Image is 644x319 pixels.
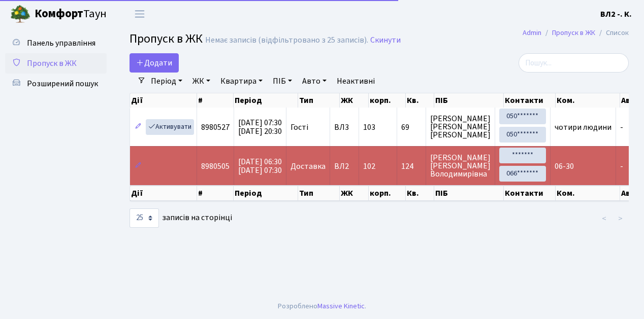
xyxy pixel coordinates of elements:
a: Massive Kinetic [317,301,365,311]
a: Додати [130,53,179,73]
span: ВЛ2 [334,162,355,170]
span: Панель управління [27,38,95,49]
th: Контакти [504,186,556,201]
a: Авто [298,73,331,90]
a: ВЛ2 -. К. [600,8,632,20]
select: записів на сторінці [130,208,159,228]
th: Кв. [406,93,434,108]
span: 8980527 [201,122,230,133]
th: ЖК [340,93,369,108]
span: [DATE] 06:30 [DATE] 07:30 [238,156,282,176]
th: Період [234,93,298,108]
th: ПІБ [434,93,504,108]
a: Розширений пошук [5,74,107,94]
span: [PERSON_NAME] [PERSON_NAME] [PERSON_NAME] [430,115,491,139]
span: 06-30 [555,161,574,172]
a: Admin [523,27,541,38]
th: Період [234,186,298,201]
span: чотири людини [555,122,611,133]
a: Активувати [146,119,194,135]
th: # [197,186,234,201]
a: ЖК [188,73,214,90]
a: ПІБ [269,73,296,90]
th: ЖК [340,186,369,201]
th: Дії [130,93,197,108]
button: Переключити навігацію [127,6,152,22]
th: Контакти [504,93,556,108]
span: 102 [363,161,375,172]
a: Період [147,73,186,90]
input: Пошук... [519,53,629,73]
span: Доставка [291,162,326,170]
th: # [197,93,234,108]
div: Розроблено . [278,301,366,312]
span: [DATE] 07:30 [DATE] 20:30 [238,117,282,137]
div: Немає записів (відфільтровано з 25 записів). [205,36,368,45]
span: 8980505 [201,161,230,172]
span: 124 [401,162,422,170]
span: [PERSON_NAME] [PERSON_NAME] Володимирівна [430,154,491,178]
a: Квартира [216,73,267,90]
span: Додати [136,57,172,68]
span: - [620,161,623,172]
b: ВЛ2 -. К. [600,9,632,20]
span: Таун [35,6,107,23]
span: Гості [291,123,308,131]
th: Ком. [556,93,620,108]
span: Пропуск в ЖК [27,58,77,69]
a: Панель управління [5,33,107,53]
a: Неактивні [333,73,379,90]
th: Дії [130,186,197,201]
span: ВЛ3 [334,123,355,131]
span: Пропуск в ЖК [130,30,203,48]
a: Пропуск в ЖК [552,27,595,38]
span: Розширений пошук [27,78,98,89]
a: Скинути [370,36,401,45]
span: - [620,122,623,133]
th: ПІБ [434,186,504,201]
th: Ком. [556,186,620,201]
li: Список [595,27,629,39]
th: Кв. [406,186,434,201]
img: logo.png [10,4,30,24]
nav: breadcrumb [507,22,644,44]
th: корп. [369,93,406,108]
th: корп. [369,186,406,201]
span: 69 [401,123,422,131]
a: Пропуск в ЖК [5,53,107,74]
span: 103 [363,122,375,133]
th: Тип [298,186,340,201]
b: Комфорт [35,6,83,22]
th: Тип [298,93,340,108]
label: записів на сторінці [130,208,232,228]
